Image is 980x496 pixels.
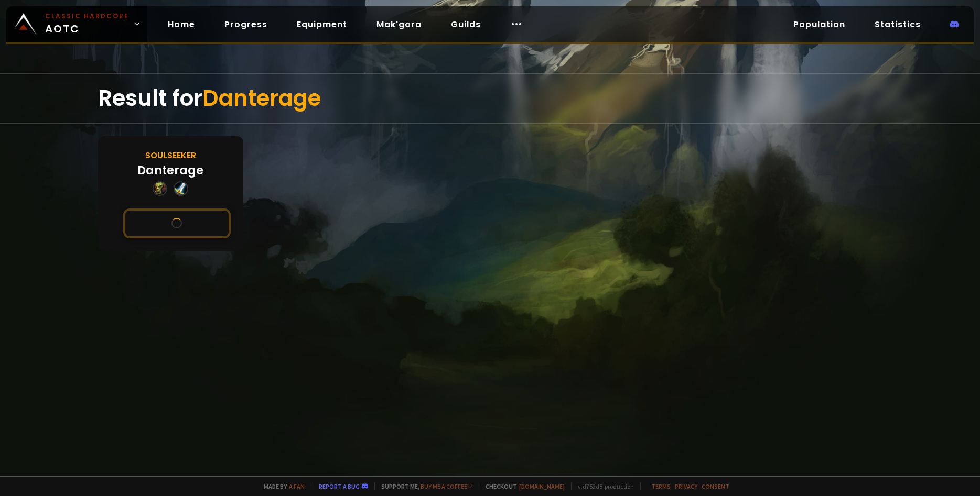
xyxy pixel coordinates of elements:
a: a fan [289,482,305,490]
a: Progress [216,14,276,35]
span: AOTC [45,12,129,37]
div: Soulseeker [145,149,196,162]
a: Guilds [443,14,489,35]
a: Report a bug [319,482,360,490]
small: Classic Hardcore [45,12,129,21]
a: [DOMAIN_NAME] [519,482,565,490]
a: Classic HardcoreAOTC [6,6,147,42]
div: Result for [98,74,882,123]
span: Checkout [479,482,565,490]
a: Population [785,14,854,35]
a: Terms [651,482,671,490]
button: See this character [123,208,231,238]
span: v. d752d5 - production [571,482,634,490]
a: Consent [702,482,729,490]
a: Statistics [866,14,929,35]
a: Equipment [288,14,356,35]
span: Support me, [374,482,472,490]
div: Danterage [137,162,203,179]
span: Made by [257,482,305,490]
a: Home [159,14,203,35]
span: Danterage [202,83,321,114]
a: Privacy [675,482,697,490]
a: Mak'gora [368,14,430,35]
a: Buy me a coffee [421,482,472,490]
